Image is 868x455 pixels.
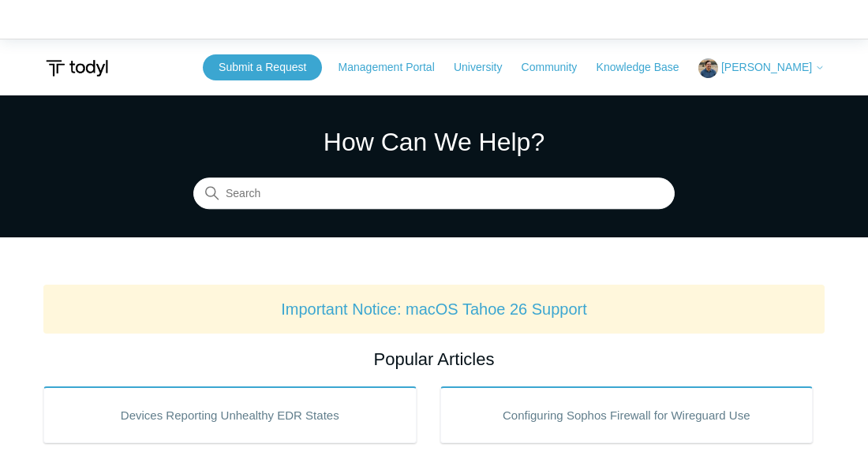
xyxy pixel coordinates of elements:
a: Important Notice: macOS Tahoe 26 Support [281,300,587,318]
img: Todyl Support Center Help Center home page [43,54,110,83]
input: Search [193,178,675,210]
button: [PERSON_NAME] [698,58,825,78]
a: Community [522,59,593,76]
a: Knowledge Base [597,59,695,76]
a: Submit a Request [203,54,322,80]
h2: Popular Articles [43,346,825,372]
span: [PERSON_NAME] [721,61,812,73]
a: Devices Reporting Unhealthy EDR States [43,386,417,443]
a: University [454,59,518,76]
a: Configuring Sophos Firewall for Wireguard Use [440,386,814,443]
h1: How Can We Help? [193,123,675,161]
a: Management Portal [339,59,451,76]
